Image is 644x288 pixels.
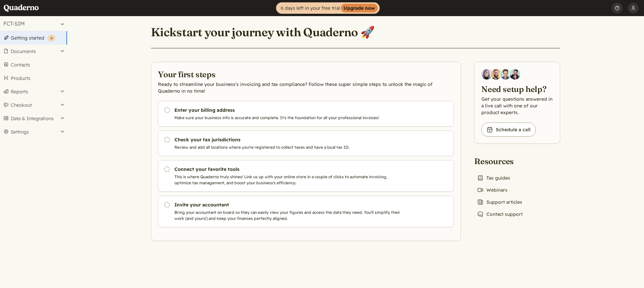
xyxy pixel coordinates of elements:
h3: Invite your accountant [174,201,403,208]
h2: Resources [474,156,525,166]
p: Get your questions answered in a live call with one of our product experts. [481,96,553,116]
p: Review and add all locations where you're registered to collect taxes and have a local tax ID. [174,144,403,150]
a: Tax guides [474,173,513,183]
h2: Your first steps [158,69,454,80]
a: Enter your billing address Make sure your business info is accurate and complete. It's the founda... [158,101,454,127]
p: Ready to streamline your business's invoicing and tax compliance? Follow these super simple steps... [158,81,454,94]
a: Schedule a call [481,123,536,137]
span: 4 [50,36,53,41]
img: Ivo Oltmans, Business Developer at Quaderno [500,69,511,80]
img: Jairo Fumero, Account Executive at Quaderno [491,69,501,80]
a: 6 days left in your free trialUpgrade now [276,2,380,14]
a: Invite your accountant Bring your accountant on board so they can easily view your figures and ac... [158,196,454,227]
p: Make sure your business info is accurate and complete. It's the foundation for all your professio... [174,115,403,121]
a: Connect your favorite tools This is where Quaderno truly shines! Link us up with your online stor... [158,160,454,192]
h2: Need setup help? [481,84,553,94]
img: Javier Rubio, DevRel at Quaderno [509,69,520,80]
h3: Check your tax jurisdictions [174,136,403,143]
img: Diana Carrasco, Account Executive at Quaderno [481,69,492,80]
a: Check your tax jurisdictions Review and add all locations where you're registered to collect taxe... [158,131,454,156]
p: This is where Quaderno truly shines! Link us up with your online store in a couple of clicks to a... [174,174,403,186]
h3: Connect your favorite tools [174,166,403,173]
a: Contact support [474,209,525,219]
h1: Kickstart your journey with Quaderno 🚀 [151,25,375,40]
strong: Upgrade now [341,4,378,12]
a: Support articles [474,197,525,207]
h3: Enter your billing address [174,107,403,113]
a: Webinars [474,185,510,195]
p: Bring your accountant on board so they can easily view your figures and access the data they need... [174,209,403,222]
